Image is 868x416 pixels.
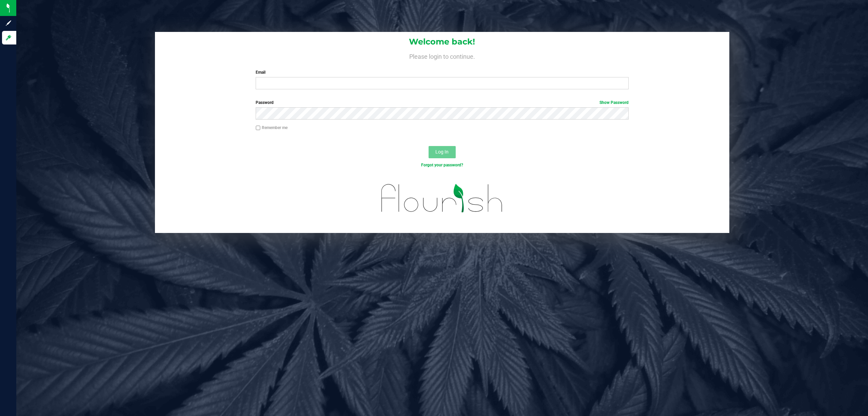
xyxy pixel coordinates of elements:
span: Password [256,100,274,105]
a: Show Password [599,100,629,105]
h1: Welcome back! [155,37,730,46]
button: Log In [429,146,456,158]
a: Forgot your password? [421,163,463,167]
span: Log In [435,149,449,155]
img: flourish_logo.svg [370,175,514,221]
inline-svg: Sign up [5,20,12,26]
label: Remember me [256,125,288,131]
label: Email [256,69,629,75]
h4: Please login to continue. [155,52,730,60]
input: Remember me [256,126,260,130]
inline-svg: Log in [5,34,12,41]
